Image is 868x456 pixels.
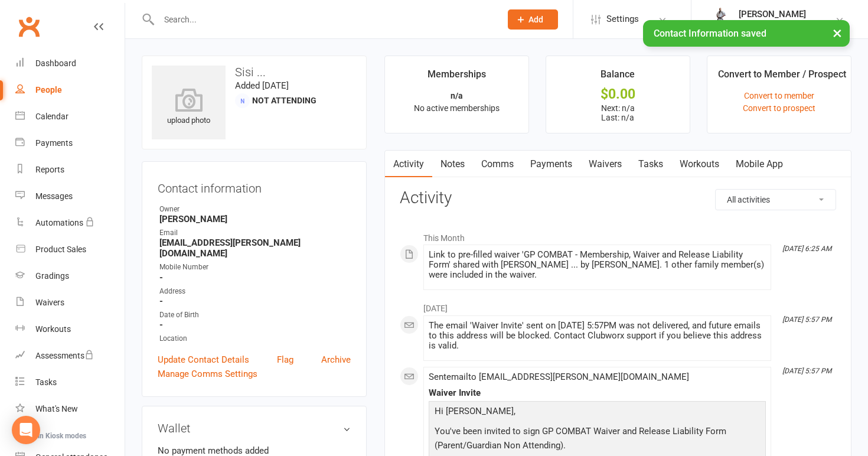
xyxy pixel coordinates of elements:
[451,91,463,100] strong: n/a
[159,227,351,239] div: Email
[671,151,727,178] a: Workouts
[782,367,831,375] i: [DATE] 5:57 PM
[15,210,125,236] a: Automations
[158,367,257,381] a: Manage Comms Settings
[429,388,766,398] div: Waiver Invite
[15,263,125,289] a: Gradings
[739,19,806,30] div: GP COMBAT
[35,271,69,281] div: Gradings
[15,103,125,130] a: Calendar
[727,151,791,178] a: Mobile App
[159,272,351,283] strong: -
[35,351,94,360] div: Assessments
[643,20,850,47] div: Contact Information saved
[429,250,766,280] div: Link to pre-filled waiver 'GP COMBAT - Membership, Waiver and Release Liability Form' shared with...
[158,422,351,435] h3: Wallet
[159,204,351,215] div: Owner
[35,245,86,254] div: Product Sales
[400,226,836,245] li: This Month
[235,80,289,91] time: Added [DATE]
[400,189,836,207] h3: Activity
[35,324,71,334] div: Workouts
[277,353,293,367] a: Flag
[414,103,500,113] span: No active memberships
[35,218,83,227] div: Automations
[827,20,848,45] button: ×
[35,298,64,307] div: Waivers
[15,316,125,343] a: Workouts
[159,237,351,259] strong: [EMAIL_ADDRESS][PERSON_NAME][DOMAIN_NAME]
[35,191,73,201] div: Messages
[35,138,73,148] div: Payments
[606,6,639,32] span: Settings
[159,320,351,330] strong: -
[429,372,689,382] span: Sent email to [EMAIL_ADDRESS][PERSON_NAME][DOMAIN_NAME]
[15,183,125,210] a: Messages
[158,177,351,195] h3: Contact information
[152,88,226,127] div: upload photo
[709,8,733,31] img: thumb_image1750126119.png
[432,151,473,178] a: Notes
[159,262,351,273] div: Mobile Number
[557,88,679,100] div: $0.00
[35,165,64,174] div: Reports
[718,67,846,88] div: Convert to Member / Prospect
[432,404,763,421] p: Hi [PERSON_NAME],
[15,396,125,422] a: What's New
[155,11,492,28] input: Search...
[159,214,351,224] strong: [PERSON_NAME]
[35,404,78,413] div: What's New
[428,67,486,88] div: Memberships
[15,157,125,183] a: Reports
[15,343,125,369] a: Assessments
[159,286,351,297] div: Address
[385,151,432,178] a: Activity
[15,50,125,77] a: Dashboard
[557,103,679,122] p: Next: n/a Last: n/a
[35,112,68,121] div: Calendar
[158,353,249,367] a: Update Contact Details
[15,236,125,263] a: Product Sales
[739,9,806,19] div: [PERSON_NAME]
[159,333,351,344] div: Location
[508,9,558,30] button: Add
[782,315,831,324] i: [DATE] 5:57 PM
[35,377,57,387] div: Tasks
[630,151,671,178] a: Tasks
[35,85,62,95] div: People
[782,245,831,253] i: [DATE] 6:25 AM
[15,77,125,103] a: People
[743,103,815,113] a: Convert to prospect
[12,416,40,444] div: Open Intercom Messenger
[152,66,357,79] h3: Sisi ...
[15,369,125,396] a: Tasks
[522,151,580,178] a: Payments
[321,353,351,367] a: Archive
[744,91,814,100] a: Convert to member
[580,151,630,178] a: Waivers
[432,424,763,455] p: You've been invited to sign GP COMBAT Waiver and Release Liability Form (Parent/Guardian Non Atte...
[601,67,635,88] div: Balance
[35,58,76,68] div: Dashboard
[429,321,766,351] div: The email 'Waiver Invite' sent on [DATE] 5:57PM was not delivered, and future emails to this addr...
[14,12,44,41] a: Clubworx
[400,296,836,315] li: [DATE]
[159,296,351,307] strong: -
[528,15,543,24] span: Add
[473,151,522,178] a: Comms
[159,310,351,321] div: Date of Birth
[15,289,125,316] a: Waivers
[15,130,125,157] a: Payments
[252,96,316,105] span: Not Attending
